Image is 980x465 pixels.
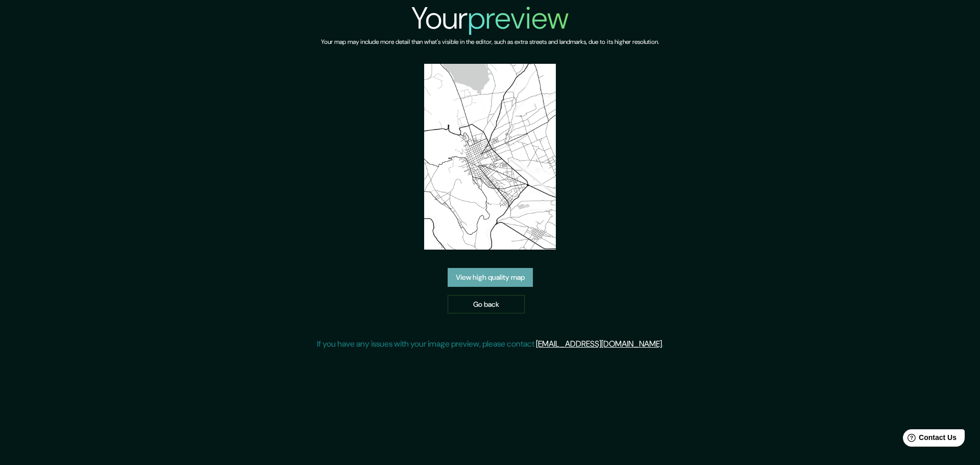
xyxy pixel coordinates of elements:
[424,64,556,250] img: created-map-preview
[889,425,969,454] iframe: Help widget launcher
[536,338,662,349] a: [EMAIL_ADDRESS][DOMAIN_NAME]
[448,295,525,314] a: Go back
[321,37,659,47] h6: Your map may include more detail than what's visible in the editor, such as extra streets and lan...
[317,338,664,350] p: If you have any issues with your image preview, please contact .
[448,268,533,287] a: View high quality map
